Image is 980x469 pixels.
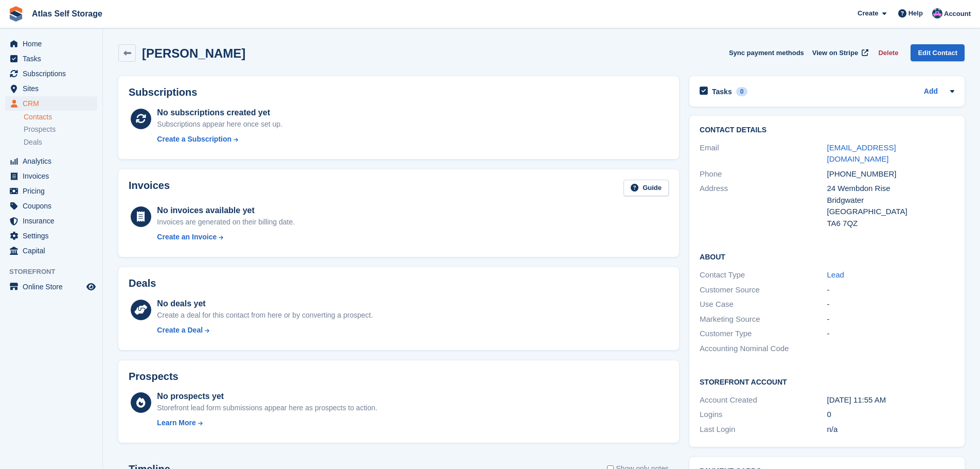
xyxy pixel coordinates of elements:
[5,214,97,228] a: menu
[932,8,942,19] img: Ryan Carroll
[9,267,102,277] span: Storefront
[858,8,878,19] span: Create
[812,48,858,58] span: View on Stripe
[157,204,295,217] div: No invoices available yet
[827,409,954,421] div: 0
[23,154,84,168] span: Analytics
[827,299,954,310] div: -
[827,424,954,436] div: n/a
[23,244,84,258] span: Capital
[5,199,97,213] a: menu
[5,154,97,168] a: menu
[827,195,954,206] div: Bridgwater
[700,251,954,262] h2: About
[8,6,24,22] img: stora-icon-8386f47178a22dfd0bd8f6a31ec36ba5ce8667c1dd55bd0f319d3a0aa187defe.svg
[712,87,732,96] h2: Tasks
[23,280,84,294] span: Online Store
[129,180,170,197] h2: Invoices
[142,46,245,60] h2: [PERSON_NAME]
[5,66,97,81] a: menu
[700,269,827,281] div: Contact Type
[736,87,748,96] div: 0
[5,184,97,198] a: menu
[700,168,827,180] div: Phone
[24,112,97,122] a: Contacts
[700,314,827,325] div: Marketing Source
[157,325,372,336] a: Create a Deal
[700,126,954,134] h2: Contact Details
[700,409,827,421] div: Logins
[5,96,97,111] a: menu
[5,37,97,51] a: menu
[5,229,97,243] a: menu
[5,280,97,294] a: menu
[623,180,669,197] a: Guide
[157,134,231,145] div: Create a Subscription
[23,199,84,213] span: Coupons
[157,325,203,336] div: Create a Deal
[23,214,84,228] span: Insurance
[911,44,965,61] a: Edit Contact
[157,134,282,145] a: Create a Subscription
[5,244,97,258] a: menu
[157,107,282,119] div: No subscriptions created yet
[827,394,954,406] div: [DATE] 11:55 AM
[924,86,938,98] a: Add
[28,5,106,22] a: Atlas Self Storage
[23,81,84,96] span: Sites
[157,232,295,242] a: Create an Invoice
[157,298,372,310] div: No deals yet
[24,125,56,134] span: Prospects
[827,218,954,230] div: TA6 7QZ
[700,299,827,310] div: Use Case
[827,270,844,279] a: Lead
[908,8,923,19] span: Help
[700,424,827,436] div: Last Login
[827,183,954,195] div: 24 Wembdon Rise
[5,81,97,96] a: menu
[827,284,954,296] div: -
[700,183,827,229] div: Address
[24,137,97,148] a: Deals
[157,418,195,428] div: Learn More
[23,169,84,183] span: Invoices
[729,44,804,61] button: Sync payment methods
[874,44,902,61] button: Delete
[23,51,84,66] span: Tasks
[944,9,971,19] span: Account
[827,328,954,340] div: -
[157,310,372,321] div: Create a deal for this contact from here or by converting a prospect.
[157,390,377,403] div: No prospects yet
[827,206,954,218] div: [GEOGRAPHIC_DATA]
[700,394,827,406] div: Account Created
[808,44,870,61] a: View on Stripe
[23,37,84,51] span: Home
[157,403,377,413] div: Storefront lead form submissions appear here as prospects to action.
[157,232,217,242] div: Create an Invoice
[157,119,282,130] div: Subscriptions appear here once set up.
[24,124,97,135] a: Prospects
[5,169,97,183] a: menu
[5,51,97,66] a: menu
[23,184,84,198] span: Pricing
[129,277,156,289] h2: Deals
[23,66,84,81] span: Subscriptions
[23,229,84,243] span: Settings
[157,217,295,228] div: Invoices are generated on their billing date.
[827,314,954,325] div: -
[700,328,827,340] div: Customer Type
[24,137,42,147] span: Deals
[700,343,827,355] div: Accounting Nominal Code
[827,168,954,180] div: [PHONE_NUMBER]
[700,142,827,165] div: Email
[129,371,179,383] h2: Prospects
[129,86,669,98] h2: Subscriptions
[827,143,896,164] a: [EMAIL_ADDRESS][DOMAIN_NAME]
[157,418,377,428] a: Learn More
[85,281,97,293] a: Preview store
[700,284,827,296] div: Customer Source
[700,376,954,387] h2: Storefront Account
[23,96,84,111] span: CRM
